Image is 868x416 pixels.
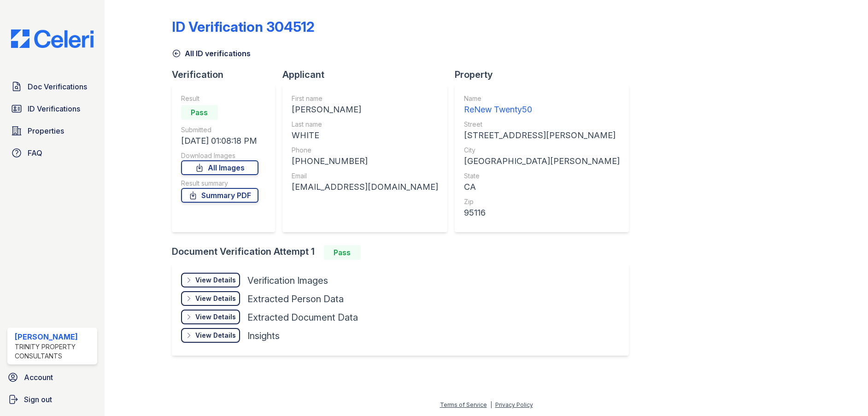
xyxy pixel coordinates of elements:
a: Terms of Service [440,401,487,408]
div: City [464,146,620,155]
div: Phone [292,146,438,155]
div: Trinity Property Consultants [15,342,94,361]
a: Summary PDF [181,188,258,203]
div: Download Images [181,151,258,160]
div: [PERSON_NAME] [15,331,94,342]
div: ID Verification 304512 [172,18,315,35]
div: ReNew Twenty50 [464,103,620,116]
a: All ID verifications [172,48,251,59]
div: | [490,401,492,408]
div: First name [292,94,438,103]
div: View Details [195,312,236,322]
div: Submitted [181,125,258,135]
span: Doc Verifications [28,81,87,92]
div: Applicant [282,68,455,81]
a: Name ReNew Twenty50 [464,94,620,116]
div: Result [181,94,258,103]
a: All Images [181,160,258,175]
a: Sign out [4,390,101,409]
div: View Details [195,294,236,303]
span: Sign out [24,394,52,405]
div: Document Verification Attempt 1 [172,245,636,260]
a: Doc Verifications [7,77,97,96]
div: Zip [464,197,620,206]
div: [PHONE_NUMBER] [292,155,438,168]
a: Account [4,368,101,387]
div: Extracted Document Data [247,311,358,324]
div: Email [292,171,438,181]
div: View Details [195,275,236,285]
div: CA [464,181,620,193]
div: Name [464,94,620,103]
a: Privacy Policy [495,401,533,408]
a: FAQ [7,144,97,162]
div: Street [464,120,620,129]
div: Property [455,68,636,81]
span: Properties [28,125,64,136]
img: CE_Logo_Blue-a8612792a0a2168367f1c8372b55b34899dd931a85d93a1a3d3e32e68fde9ad4.png [4,29,101,48]
div: View Details [195,331,236,340]
a: Properties [7,122,97,140]
div: [STREET_ADDRESS][PERSON_NAME] [464,129,620,142]
div: Verification Images [247,274,328,287]
div: WHITE [292,129,438,142]
div: Insights [247,329,280,342]
div: Result summary [181,179,258,188]
div: Verification [172,68,282,81]
div: 95116 [464,206,620,219]
div: State [464,171,620,181]
span: Account [24,372,53,383]
div: [GEOGRAPHIC_DATA][PERSON_NAME] [464,155,620,168]
a: ID Verifications [7,100,97,118]
span: FAQ [28,147,42,158]
div: Extracted Person Data [247,293,344,305]
div: [EMAIL_ADDRESS][DOMAIN_NAME] [292,181,438,193]
div: Last name [292,120,438,129]
span: ID Verifications [28,103,80,114]
div: Pass [181,105,218,120]
div: [PERSON_NAME] [292,103,438,116]
div: Pass [324,245,361,260]
div: [DATE] 01:08:18 PM [181,135,258,147]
